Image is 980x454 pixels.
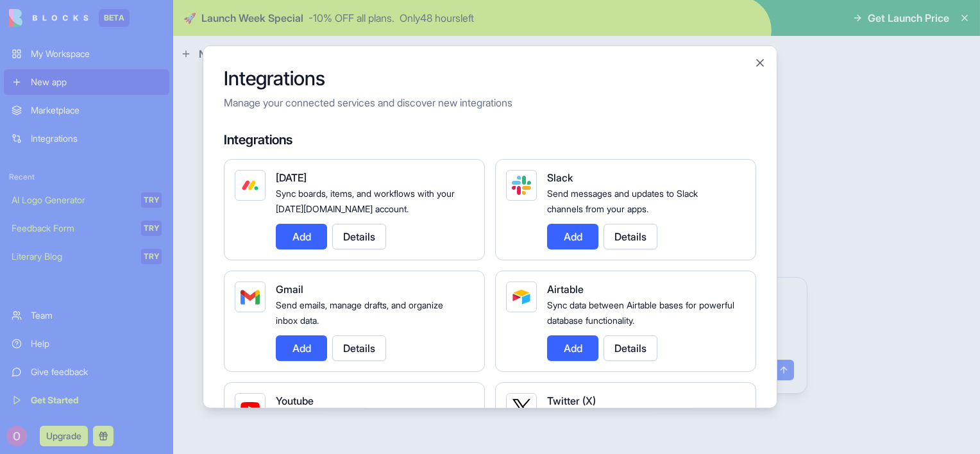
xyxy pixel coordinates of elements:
[224,131,756,149] h4: Integrations
[332,335,386,361] button: Details
[547,283,584,296] span: Airtable
[604,224,657,249] button: Details
[276,283,303,296] span: Gmail
[224,95,756,110] p: Manage your connected services and discover new integrations
[547,171,573,184] span: Slack
[332,224,386,249] button: Details
[276,171,307,184] span: [DATE]
[547,188,698,214] span: Send messages and updates to Slack channels from your apps.
[276,394,314,407] span: Youtube
[276,188,455,214] span: Sync boards, items, and workflows with your [DATE][DOMAIN_NAME] account.
[547,394,596,407] span: Twitter (X)
[604,335,657,361] button: Details
[547,299,734,326] span: Sync data between Airtable bases for powerful database functionality.
[224,67,756,90] h2: Integrations
[547,224,598,249] button: Add
[276,299,443,326] span: Send emails, manage drafts, and organize inbox data.
[276,335,327,361] button: Add
[276,224,327,249] button: Add
[547,335,598,361] button: Add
